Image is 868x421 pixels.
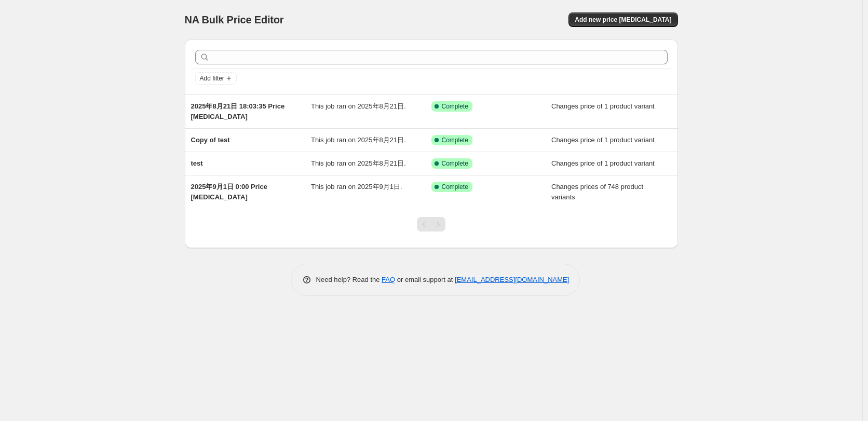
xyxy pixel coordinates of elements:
span: 2025年9月1日 0:00 Price [MEDICAL_DATA] [191,183,267,201]
span: This job ran on 2025年9月1日. [311,183,402,191]
span: This job ran on 2025年8月21日. [311,102,406,110]
span: Changes prices of 748 product variants [551,183,643,201]
span: test [191,159,203,167]
span: Add filter [200,74,224,83]
button: Add new price [MEDICAL_DATA] [568,12,677,27]
span: This job ran on 2025年8月21日. [311,136,406,144]
span: Complete [442,102,468,111]
span: Complete [442,136,468,144]
a: FAQ [382,276,395,283]
span: Changes price of 1 product variant [551,159,655,167]
nav: Pagination [417,217,445,232]
span: Complete [442,183,468,191]
span: Changes price of 1 product variant [551,136,655,144]
span: or email support at [395,276,455,283]
span: Add new price [MEDICAL_DATA] [575,16,671,24]
span: Complete [442,159,468,168]
span: NA Bulk Price Editor [185,14,284,25]
button: Add filter [195,72,237,85]
span: Changes price of 1 product variant [551,102,655,110]
span: This job ran on 2025年8月21日. [311,159,406,167]
span: Need help? Read the [316,276,382,283]
a: [EMAIL_ADDRESS][DOMAIN_NAME] [455,276,569,283]
span: 2025年8月21日 18:03:35 Price [MEDICAL_DATA] [191,102,285,120]
span: Copy of test [191,136,230,144]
